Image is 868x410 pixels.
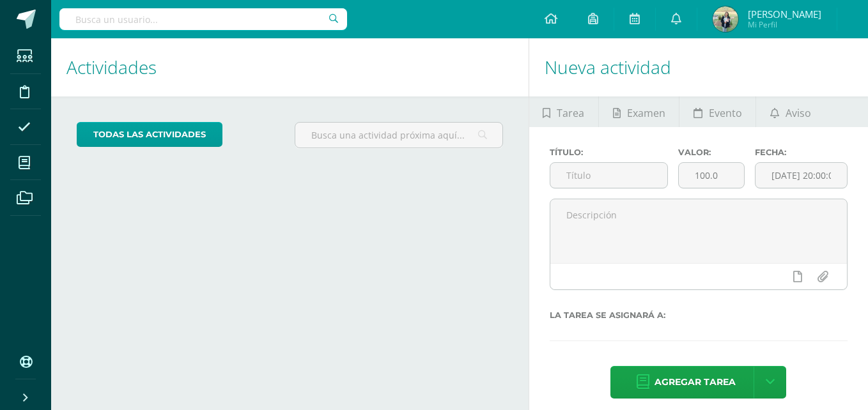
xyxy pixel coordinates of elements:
[599,96,679,127] a: Examen
[756,163,847,188] input: Fecha de entrega
[550,148,668,157] label: Título:
[756,96,825,127] a: Aviso
[66,38,513,96] h1: Actividades
[295,123,502,148] input: Busca una actividad próxima aquí...
[748,19,821,30] span: Mi Perfil
[529,96,598,127] a: Tarea
[786,98,811,128] span: Aviso
[77,122,222,147] a: todas las Actividades
[748,8,821,20] span: [PERSON_NAME]
[755,148,848,157] label: Fecha:
[627,98,665,128] span: Examen
[550,163,667,188] input: Título
[557,98,584,128] span: Tarea
[655,367,736,398] span: Agregar tarea
[550,310,848,320] label: La tarea se asignará a:
[678,148,745,157] label: Valor:
[713,6,738,32] img: 8cc08a1ddbd8fc3ff39d803d9af12710.png
[679,163,745,188] input: Puntos máximos
[545,38,853,96] h1: Nueva actividad
[59,8,347,30] input: Busca un usuario...
[679,96,756,127] a: Evento
[709,98,742,128] span: Evento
